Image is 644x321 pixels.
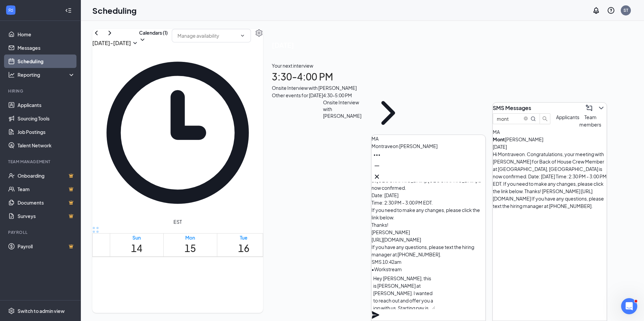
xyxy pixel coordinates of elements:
svg: ChevronLeft [92,29,100,37]
h3: SMS Messages [493,104,531,112]
div: Hi Montraveon. Congratulations, your meeting with [PERSON_NAME] for Back of House Crew Member at ... [493,150,607,210]
input: Manage availability [178,32,237,39]
button: Cross [372,171,382,182]
div: Reporting [18,71,75,78]
a: Sourcing Tools [18,112,75,125]
svg: Settings [8,308,15,314]
textarea: Hey [PERSON_NAME], this is [PERSON_NAME] at [PERSON_NAME]. I wanted to reach out and offer you a ... [372,273,435,309]
div: [PERSON_NAME] [493,136,553,143]
a: Home [18,28,75,41]
h3: [DATE] - [DATE] [92,39,131,47]
a: TeamCrown [18,182,75,196]
a: September 16, 2025 [237,234,251,256]
svg: Notifications [592,6,600,14]
svg: SmallChevronDown [131,39,139,47]
div: Team Management [8,159,74,165]
span: EST [173,218,182,225]
a: OnboardingCrown [18,169,75,182]
div: Sun [131,234,142,241]
div: MA [493,128,607,136]
a: SurveysCrown [18,209,75,223]
svg: ChevronDown [139,36,146,43]
iframe: Intercom live chat [621,298,637,314]
div: Payroll [8,229,74,235]
svg: MagnifyingGlass [530,116,536,121]
svg: Plane [372,311,380,319]
svg: Collapse [65,7,72,14]
svg: ChevronDown [240,33,245,38]
b: Mont [493,136,505,142]
span: Applicants [556,114,579,120]
h1: Scheduling [92,5,137,16]
div: Other events for [DATE] [272,92,323,134]
span: close-circle [524,116,528,122]
svg: QuestionInfo [607,6,615,14]
a: September 14, 2025 [130,234,144,256]
button: ComposeMessage [584,103,594,113]
a: DocumentsCrown [18,196,75,209]
svg: ComposeMessage [585,104,593,112]
button: search [540,113,550,124]
svg: Minimize [373,162,381,170]
div: Tue [238,234,250,241]
button: Calendars (1)ChevronDown [139,29,168,43]
svg: ChevronRight [367,92,410,134]
div: Onsite Interview with [PERSON_NAME] [323,99,365,119]
h1: 3:30 - 4:00 PM [272,69,410,84]
svg: Settings [255,29,263,37]
div: Onsite Interview with [PERSON_NAME] [272,84,410,92]
svg: Cross [373,173,381,181]
span: search [540,116,550,121]
span: [DATE] [493,144,507,150]
input: Search applicant [497,115,521,122]
div: Hiring [8,88,74,94]
h1: 14 [131,241,142,256]
a: Job Postings [18,125,75,139]
h1: 16 [238,241,250,256]
svg: WorkstreamLogo [7,7,14,13]
span: • Workstream [372,266,402,272]
span: Team members [579,114,601,128]
svg: Clock [92,47,263,218]
a: Messages [18,41,75,55]
div: MA [372,135,485,142]
span: close-circle [524,116,528,120]
span: Montraveon [PERSON_NAME] [372,143,438,149]
svg: Ellipses [373,151,381,159]
a: Talent Network [18,139,75,152]
svg: ChevronRight [106,29,114,37]
a: Settings [255,29,263,47]
div: Your next interview [272,62,410,69]
span: [DATE] [272,40,410,50]
div: 4:30 - 5:00 PM [323,92,365,99]
h1: 15 [185,241,196,256]
a: Applicants [18,98,75,112]
svg: Analysis [8,71,15,78]
div: ST [623,7,628,13]
div: Switch to admin view [18,308,65,314]
svg: ChevronDown [597,104,605,112]
button: ChevronDown [596,103,607,113]
a: September 15, 2025 [183,234,197,256]
button: Ellipses [372,150,382,160]
div: SMS 10:42am [372,258,485,265]
button: Minimize [372,160,382,171]
a: Scheduling [18,55,75,68]
a: PayrollCrown [18,240,75,253]
div: Mon [185,234,196,241]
